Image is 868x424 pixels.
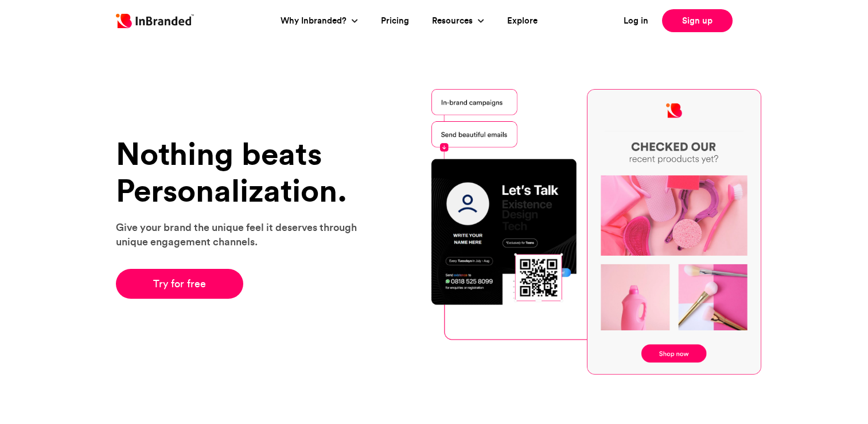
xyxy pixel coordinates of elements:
[116,269,244,299] a: Try for free
[116,136,371,209] h1: Nothing beats Personalization.
[624,14,648,28] a: Log in
[116,220,371,249] p: Give your brand the unique feel it deserves through unique engagement channels.
[432,14,476,28] a: Resources
[662,9,733,32] a: Sign up
[116,14,194,28] img: Inbranded
[281,14,349,28] a: Why Inbranded?
[507,14,538,28] a: Explore
[381,14,409,28] a: Pricing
